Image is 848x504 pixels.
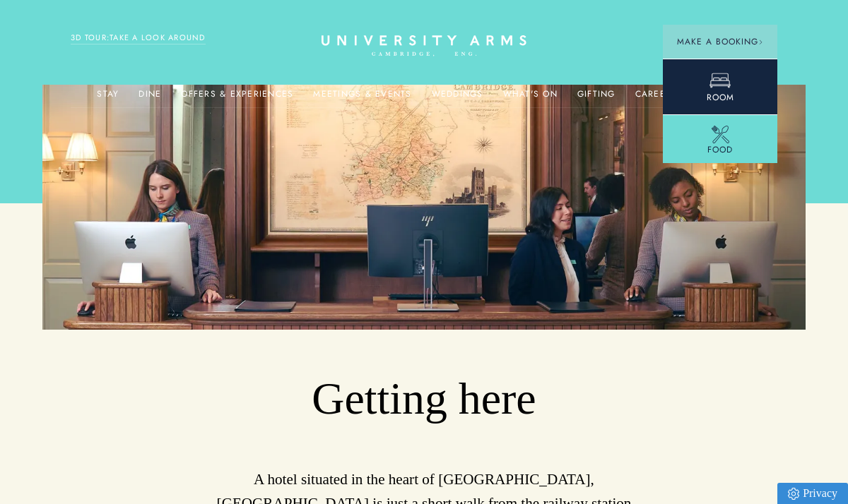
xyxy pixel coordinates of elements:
[503,89,558,107] a: What's On
[181,89,293,107] a: Offers & Experiences
[97,89,119,107] a: Stay
[432,89,483,107] a: Weddings
[788,488,799,500] img: Privacy
[71,32,206,44] a: 3D TOUR:TAKE A LOOK AROUND
[663,59,777,114] a: Room
[663,25,777,59] button: Make a BookingArrow icon
[677,35,763,48] span: Make a Booking
[758,40,763,44] img: Arrow icon
[577,89,616,107] a: Gifting
[663,114,777,167] a: Food
[707,91,734,104] span: Room
[635,89,678,107] a: Careers
[707,143,733,156] span: Food
[777,483,848,504] a: Privacy
[42,85,806,330] img: image-5623dd55eb3be5e1f220c14097a2109fa32372e4-2048x1119-jpg
[139,89,161,107] a: Dine
[313,89,411,107] a: Meetings & Events
[322,35,526,57] a: Home
[71,372,777,426] h1: Getting here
